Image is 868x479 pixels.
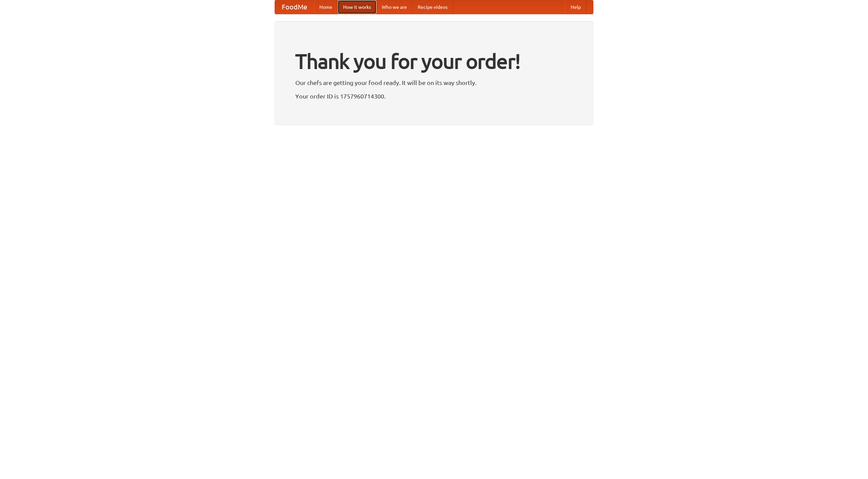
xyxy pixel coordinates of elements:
[295,45,573,78] h1: Thank you for your order!
[295,91,573,101] p: Your order ID is 1757960714300.
[314,0,338,14] a: Home
[338,0,376,14] a: How it works
[565,0,586,14] a: Help
[275,0,314,14] a: FoodMe
[295,78,573,88] p: Our chefs are getting your food ready. It will be on its way shortly.
[376,0,412,14] a: Who we are
[412,0,453,14] a: Recipe videos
